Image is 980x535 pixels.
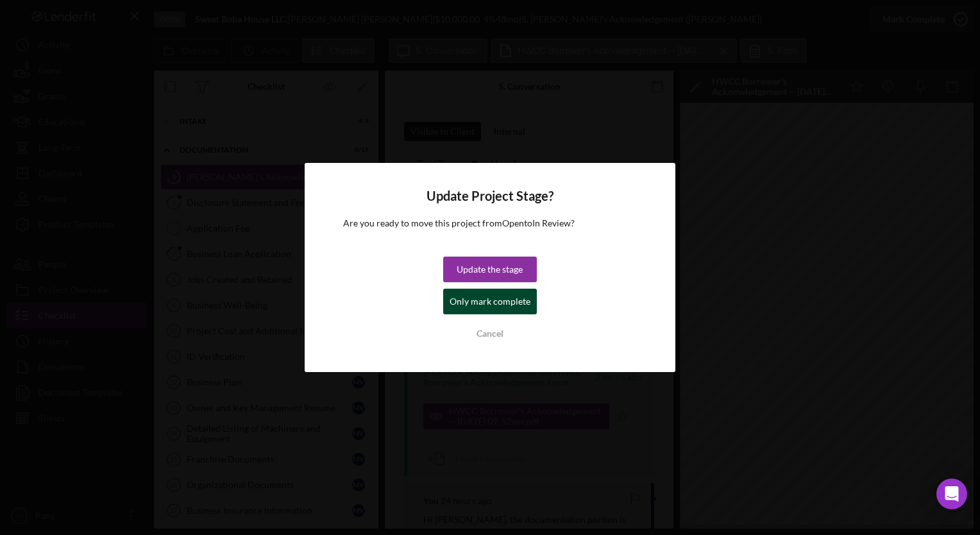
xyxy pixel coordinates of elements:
[457,257,523,282] div: Update the stage
[443,289,537,314] button: Only mark complete
[450,289,530,314] div: Only mark complete
[443,257,537,282] button: Update the stage
[936,479,967,509] div: Open Intercom Messenger
[343,189,637,203] h4: Update Project Stage?
[343,216,637,230] p: Are you ready to move this project from Open to In Review ?
[443,321,537,346] button: Cancel
[477,321,503,346] div: Cancel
